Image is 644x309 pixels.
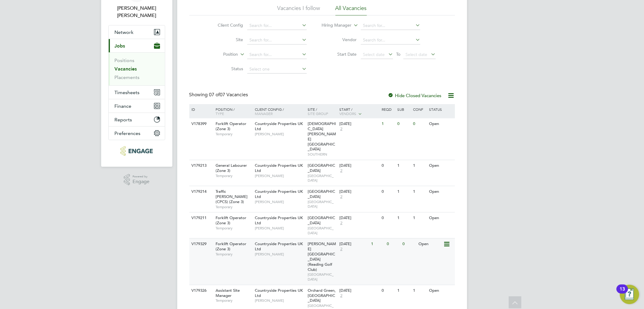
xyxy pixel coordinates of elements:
div: 1 [412,212,428,224]
a: Go to home page [108,146,165,156]
div: 1 [412,285,428,296]
div: [DATE] [339,242,368,247]
span: [GEOGRAPHIC_DATA] [308,173,336,183]
div: 1 [396,160,412,171]
span: Countryside Properties UK Ltd [255,241,303,251]
div: Conf [412,104,428,114]
span: Temporary [216,252,252,257]
span: Jobs [115,43,125,49]
div: Open [428,160,454,171]
input: Select one [247,65,307,74]
div: 0 [380,285,396,296]
span: Type [216,111,224,116]
label: Vendor [322,37,357,42]
span: Countryside Properties UK Ltd [255,215,303,225]
div: 1 [396,285,412,296]
div: Position / [211,104,253,119]
span: Temporary [216,132,252,136]
label: Start Date [322,51,357,57]
div: V179211 [190,212,211,224]
span: Powered by [133,174,149,179]
div: Open [428,118,454,130]
div: 1 [380,118,396,130]
span: Forklift Operator (Zone 3) [216,215,246,225]
span: Countryside Properties UK Ltd [255,121,303,131]
div: [DATE] [339,121,379,127]
span: 2 [339,194,343,199]
span: [GEOGRAPHIC_DATA] [308,189,335,199]
span: Reports [115,117,132,123]
div: 0 [396,118,412,130]
span: [GEOGRAPHIC_DATA] [308,272,336,281]
span: Lee Hall [108,5,165,19]
span: [DEMOGRAPHIC_DATA] [PERSON_NAME][GEOGRAPHIC_DATA] [308,121,336,152]
button: Finance [109,99,165,113]
span: Vendors [339,111,356,116]
span: Forklift Operator (Zone 3) [216,121,246,131]
div: Jobs [109,52,165,85]
a: Powered byEngage [124,174,149,186]
div: 0 [380,160,396,171]
span: SOUTHERN [308,152,336,157]
div: 1 [412,186,428,197]
li: All Vacancies [335,5,367,15]
div: Reqd [380,104,396,114]
span: [PERSON_NAME] [255,252,305,257]
div: 0 [401,238,417,250]
label: Status [208,66,243,71]
button: Timesheets [109,86,165,99]
div: Sub [396,104,412,114]
span: Orchard Green, [GEOGRAPHIC_DATA] [308,288,336,303]
div: V178399 [190,118,211,130]
div: Start / [338,104,380,119]
span: 2 [339,293,343,298]
span: Finance [115,103,132,109]
input: Search for... [361,36,420,44]
span: Assistant Site Manager [216,288,240,298]
span: Countryside Properties UK Ltd [255,163,303,173]
a: Positions [115,58,135,63]
span: Temporary [216,298,252,303]
span: 2 [339,127,343,132]
span: [PERSON_NAME] [255,173,305,178]
div: Showing [189,92,249,98]
span: [GEOGRAPHIC_DATA] [308,215,335,225]
span: Traffic [PERSON_NAME] (CPCS) (Zone 3) [216,189,248,204]
a: Placements [115,74,140,80]
div: V179213 [190,160,211,171]
span: Temporary [216,173,252,178]
span: To [394,50,402,58]
div: Open [428,186,454,197]
div: 0 [380,212,396,224]
span: Timesheets [115,90,140,95]
input: Search for... [247,36,307,44]
span: Engage [133,179,149,184]
span: [PERSON_NAME] [255,298,305,303]
input: Search for... [247,51,307,59]
span: Select date [363,52,385,57]
div: V179326 [190,285,211,296]
span: [GEOGRAPHIC_DATA] [308,226,336,235]
span: Forklift Operator (Zone 3) [216,241,246,251]
label: Site [208,37,243,42]
div: [DATE] [339,288,379,293]
button: Network [109,25,165,39]
div: Status [428,104,454,114]
span: 2 [339,247,343,252]
div: 1 [396,186,412,197]
input: Search for... [247,21,307,30]
div: 0 [380,186,396,197]
div: 0 [385,238,401,250]
span: Temporary [216,205,252,209]
div: [DATE] [339,215,379,221]
div: 1 [370,238,385,250]
button: Open Resource Center, 13 new notifications [620,285,639,304]
span: [GEOGRAPHIC_DATA] [308,163,335,173]
span: [GEOGRAPHIC_DATA] [308,199,336,209]
span: Network [115,29,134,35]
label: Client Config [208,22,243,28]
span: General Labourer (Zone 3) [216,163,247,173]
div: 0 [412,118,428,130]
button: Reports [109,113,165,126]
a: Vacancies [115,66,137,72]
